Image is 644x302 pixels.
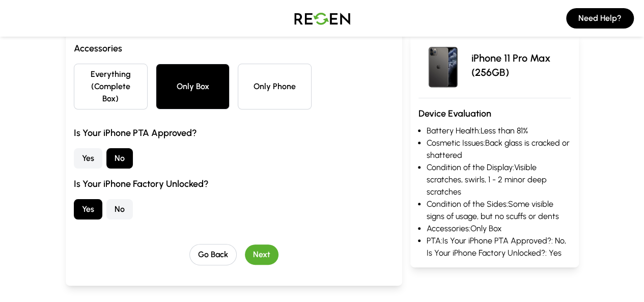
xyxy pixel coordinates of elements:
li: Battery Health: Less than 81% [427,125,571,137]
button: Yes [74,148,102,169]
li: Condition of the Sides: Some visible signs of usage, but no scuffs or dents [427,198,571,223]
button: Everything (Complete Box) [74,64,148,109]
button: Need Help? [566,8,634,29]
li: PTA: Is Your iPhone PTA Approved?: No, Is Your iPhone Factory Unlocked?: Yes [427,235,571,259]
img: iPhone 11 Pro Max [418,41,467,90]
li: Condition of the Display: Visible scratches, swirls, 1 - 2 minor deep scratches [427,161,571,198]
button: Only Box [156,64,230,109]
button: Next [245,244,278,265]
h3: Device Evaluation [418,106,571,121]
h3: Is Your iPhone PTA Approved? [74,126,394,140]
p: iPhone 11 Pro Max (256GB) [471,51,571,79]
button: No [106,148,133,169]
li: Cosmetic Issues: Back glass is cracked or shattered [427,137,571,161]
button: Only Phone [238,64,312,109]
li: Accessories: Only Box [427,223,571,235]
button: Yes [74,199,102,219]
button: Go Back [189,244,237,265]
img: Logo [287,4,358,33]
button: No [106,199,133,219]
h3: Accessories [74,41,394,56]
h3: Is Your iPhone Factory Unlocked? [74,177,394,191]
